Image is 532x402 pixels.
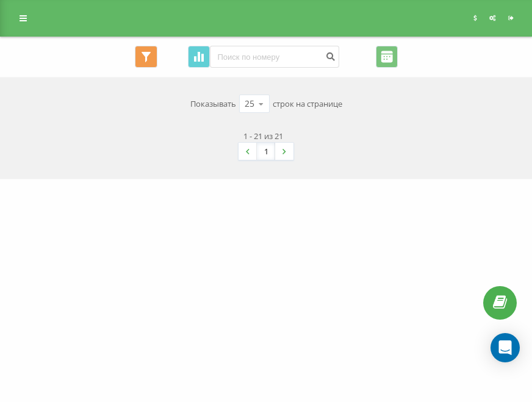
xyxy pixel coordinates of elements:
a: 1 [257,143,275,160]
div: 1 - 21 из 21 [243,130,283,142]
input: Поиск по номеру [210,46,339,68]
div: 25 [245,98,254,110]
span: строк на странице [273,98,342,110]
div: Open Intercom Messenger [491,333,520,362]
span: Показывать [190,98,236,110]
